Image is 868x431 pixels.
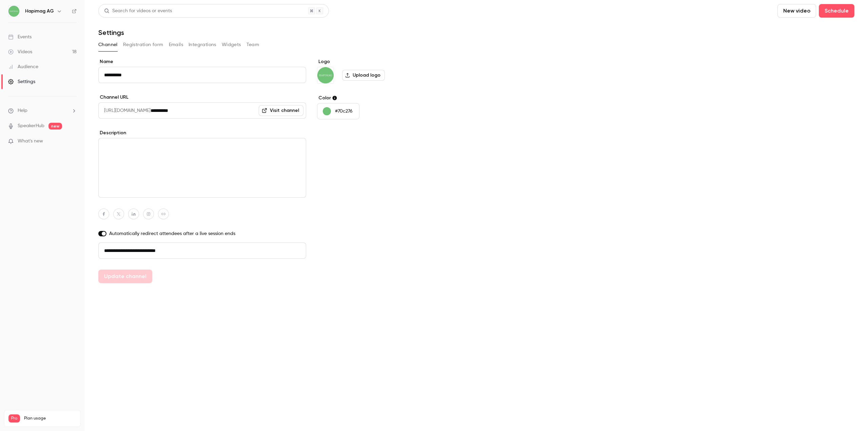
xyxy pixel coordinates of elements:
[24,416,76,421] span: Plan usage
[8,6,19,17] img: Hapimag AG
[123,39,163,50] button: Registration form
[98,94,306,101] label: Channel URL
[8,414,20,423] span: Pro
[189,39,216,50] button: Integrations
[98,230,306,237] label: Automatically redirect attendees after a live session ends
[18,107,27,114] span: Help
[18,122,44,130] a: SpeakerHub
[8,48,32,55] div: Videos
[98,39,118,50] button: Channel
[48,123,62,130] span: new
[777,4,816,18] button: New video
[98,28,124,37] h1: Settings
[169,39,183,50] button: Emails
[317,58,421,65] label: Logo
[259,105,303,116] a: Visit channel
[8,63,38,70] div: Audience
[246,39,259,50] button: Team
[25,8,54,15] h6: Hapimag AG
[317,95,421,101] label: Color
[8,78,35,85] div: Settings
[317,58,421,84] section: Logo
[342,70,385,81] label: Upload logo
[98,130,306,136] label: Description
[222,39,241,50] button: Widgets
[819,4,854,18] button: Schedule
[98,58,306,65] label: Name
[98,102,151,119] span: [URL][DOMAIN_NAME]
[8,107,77,114] li: help-dropdown-opener
[104,7,172,15] div: Search for videos or events
[317,103,359,119] button: #70c276
[8,34,32,40] div: Events
[317,67,334,83] img: Hapimag AG
[335,108,353,115] p: #70c276
[18,138,43,145] span: What's new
